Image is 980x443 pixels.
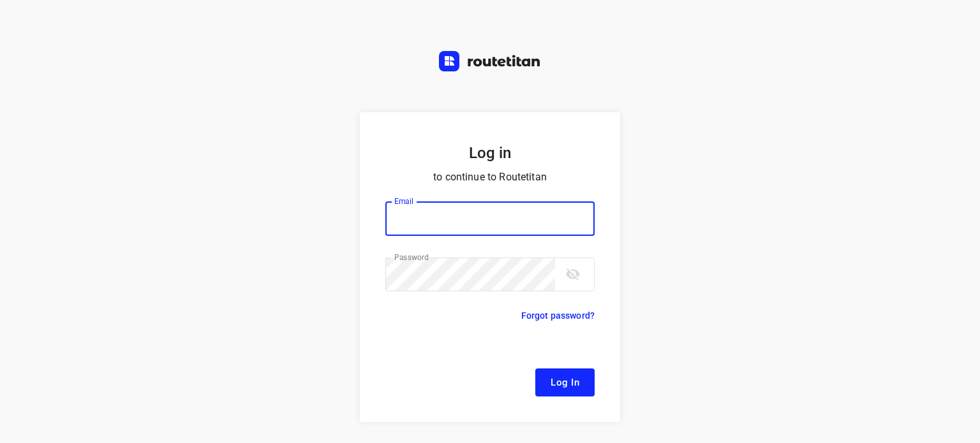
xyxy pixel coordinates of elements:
[385,168,595,186] p: to continue to Routetitan
[521,308,595,323] p: Forgot password?
[551,374,579,391] span: Log In
[385,143,595,163] h5: Log in
[535,368,595,396] button: Log In
[560,261,586,287] button: toggle password visibility
[439,51,541,71] img: Routetitan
